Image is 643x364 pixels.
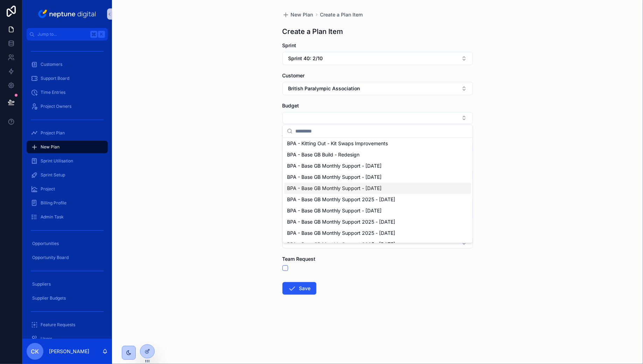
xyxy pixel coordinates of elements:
a: Suppliers [27,278,108,290]
span: Admin Task [41,214,64,220]
a: Sprint Setup [27,169,108,181]
h1: Create a Plan Item [282,27,343,36]
span: Team Request [282,256,316,262]
div: scrollable content [22,41,112,339]
span: BPA - Base GB Monthly Support - [DATE] [287,174,382,181]
span: BPA - Base GB Monthly Support 2025 - [DATE] [287,218,395,225]
a: Users [27,332,108,345]
p: [PERSON_NAME] [49,348,89,355]
span: British Paralympic Association [288,85,360,92]
span: Feature Requests [41,322,75,328]
span: New Plan [41,144,60,150]
span: Project [41,186,55,192]
span: Sprint [282,42,296,48]
span: Billing Profile [41,200,67,206]
span: Users [41,336,52,342]
span: CK [31,347,39,356]
span: Project Plan [41,130,65,136]
a: Time Entries [27,86,108,99]
button: Select Button [282,112,473,124]
button: Select Button [282,82,473,95]
span: Opportunities [32,241,59,246]
a: Support Board [27,72,108,85]
button: Jump to...K [27,28,108,41]
span: Opportunity Board [32,255,69,260]
span: BPA - Base GB Monthly Support 2025 - [DATE] [287,196,395,203]
a: Project Plan [27,127,108,139]
span: Time Entries [41,90,65,95]
span: BPA - Base GB Monthly Support - [DATE] [287,185,382,192]
span: Customers [41,62,62,67]
img: App logo [37,8,98,20]
span: BPA - Base GB Monthly Support - [DATE] [287,207,382,214]
span: Budget [282,103,299,108]
span: Sprint 40: 2/10 [288,55,323,62]
span: Suppliers [32,281,51,287]
button: Select Button [282,52,473,65]
a: Feature Requests [27,318,108,331]
a: Opportunities [27,237,108,250]
button: Save [282,282,316,295]
a: Customers [27,58,108,71]
span: Support Board [41,76,69,81]
span: Project Owners [41,104,71,109]
span: Supplier Budgets [32,295,66,301]
a: New Plan [27,141,108,153]
a: Project Owners [27,100,108,113]
span: Jump to... [37,31,88,37]
span: New Plan [291,11,313,18]
div: Suggestions [283,138,473,243]
a: Project [27,183,108,195]
a: Opportunity Board [27,251,108,264]
span: K [99,31,104,37]
span: Sprint Utilisation [41,158,73,164]
a: Sprint Utilisation [27,155,108,167]
a: New Plan [282,11,313,18]
span: BPA - Base GB Monthly Support 2025 - [DATE] [287,241,395,248]
span: BPA - Kitting Out - Kit Swaps Improvements [287,140,388,147]
span: BPA - Base GB Monthly Support - [DATE] [287,162,382,169]
a: Supplier Budgets [27,292,108,304]
a: Billing Profile [27,197,108,209]
a: Create a Plan Item [320,11,363,18]
span: Sprint Setup [41,172,65,178]
span: Customer [282,72,305,78]
a: Admin Task [27,211,108,223]
span: BPA - Base GB Build - Redesign [287,151,359,158]
span: BPA - Base GB Monthly Support 2025 - [DATE] [287,230,395,237]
